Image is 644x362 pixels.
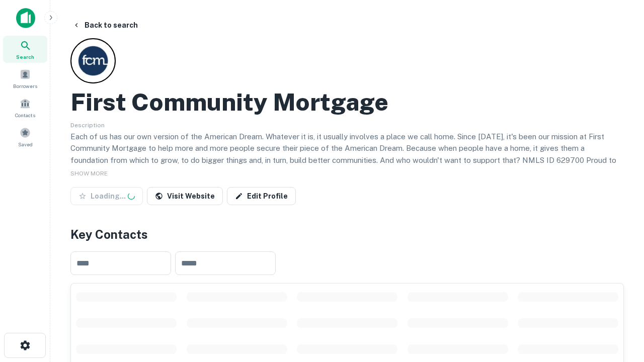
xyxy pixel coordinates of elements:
span: Search [16,53,34,61]
a: Saved [3,123,47,150]
h4: Key Contacts [70,225,624,243]
span: Saved [18,140,33,148]
iframe: Chat Widget [594,282,644,330]
span: Borrowers [13,82,37,90]
span: SHOW MORE [70,170,108,177]
a: Edit Profile [227,187,296,205]
a: Borrowers [3,65,47,92]
a: Visit Website [147,187,223,205]
a: Search [3,36,47,63]
span: Description [70,122,105,129]
h2: First Community Mortgage [70,87,388,117]
button: Back to search [68,16,142,34]
a: Contacts [3,94,47,121]
img: capitalize-icon.png [16,8,35,28]
span: Contacts [15,111,35,119]
p: Each of us has our own version of the American Dream. Whatever it is, it usually involves a place... [70,131,624,178]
